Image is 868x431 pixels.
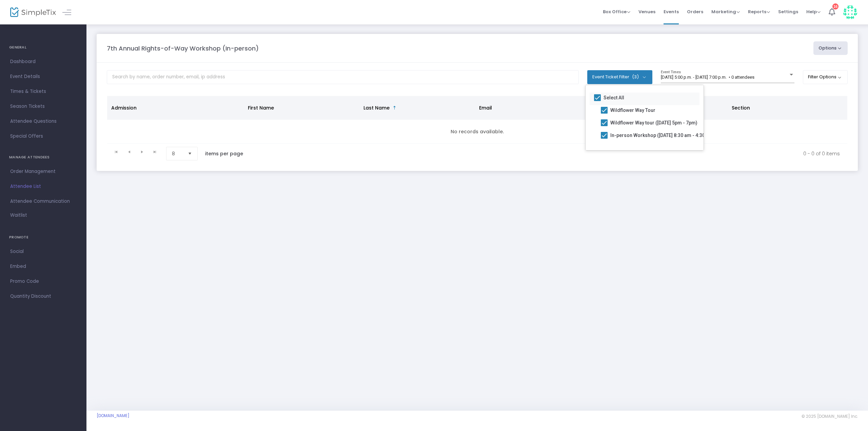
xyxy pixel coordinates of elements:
span: Event Details [10,72,76,81]
button: Select [185,147,195,160]
h4: GENERAL [9,41,77,54]
span: Admission [111,104,137,111]
a: [DOMAIN_NAME] [97,413,130,418]
span: Attendee Communication [10,197,76,206]
span: Dashboard [10,57,76,66]
td: No records available. [107,120,847,144]
span: Promo Code [10,277,76,286]
span: [DATE] 5:00 p.m. - [DATE] 7:00 p.m. • 0 attendees [661,75,754,80]
span: Season Tickets [10,102,76,111]
h4: MANAGE ATTENDEES [9,151,77,164]
label: items per page [205,150,243,157]
h4: PROMOTE [9,231,77,244]
span: Wildflower Way Tour [610,106,655,114]
div: 16 [832,3,839,9]
span: Help [806,8,821,15]
span: Reports [748,8,770,15]
button: Options [813,41,848,55]
span: Wildflower Way tour ([DATE] 5pm - 7pm) [610,119,697,127]
span: Waitlist [10,212,27,219]
span: Events [664,3,679,20]
span: First Name [248,104,274,111]
span: Embed [10,262,76,271]
span: Orders [687,3,703,20]
input: Search by name, order number, email, ip address [107,70,579,84]
span: Section [732,104,750,111]
span: Venues [638,3,655,20]
span: Box Office [603,8,630,15]
span: Attendee Questions [10,117,76,126]
div: Data table [107,96,847,144]
span: © 2025 [DOMAIN_NAME] Inc. [802,414,858,419]
span: Settings [778,3,798,20]
span: Last Name [363,104,390,111]
span: In-person Workshop ([DATE] 8:30 am - 4:30 pm) [610,131,715,139]
span: Times & Tickets [10,87,76,96]
span: Special Offers [10,132,76,141]
button: Event Ticket Filter(3) [587,70,652,84]
span: Social [10,247,76,256]
span: (3) [632,74,639,80]
kendo-pager-info: 0 - 0 of 0 items [257,147,840,160]
span: Order Management [10,167,76,176]
button: Filter Options [803,70,848,84]
span: Sortable [392,105,397,111]
span: Attendee List [10,182,76,191]
span: Marketing [711,8,740,15]
span: Select All [604,94,624,102]
span: Quantity Discount [10,292,76,301]
span: Email [479,104,492,111]
span: 8 [172,150,182,157]
m-panel-title: 7th Annual Rights-of-Way Workshop (In-person) [107,44,259,53]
